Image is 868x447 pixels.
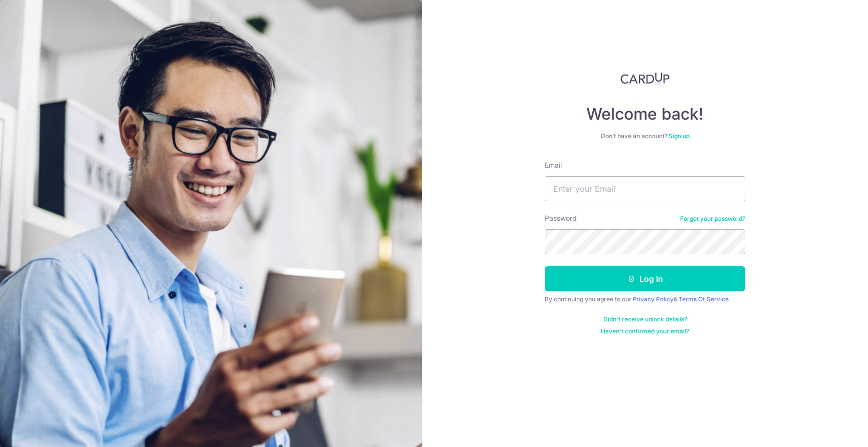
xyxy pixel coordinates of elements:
[545,160,562,170] label: Email
[601,327,689,335] a: Haven't confirmed your email?
[545,104,745,124] h4: Welcome back!
[679,295,729,303] a: Terms Of Service
[620,72,670,84] img: CardUp Logo
[545,295,745,303] div: By continuing you agree to our &
[669,132,690,140] a: Sign up
[545,266,745,291] button: Log in
[632,295,674,303] a: Privacy Policy
[545,176,745,201] input: Enter your Email
[545,213,577,223] label: Password
[603,315,687,323] a: Didn't receive unlock details?
[545,132,745,140] div: Don’t have an account?
[680,215,745,223] a: Forgot your password?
